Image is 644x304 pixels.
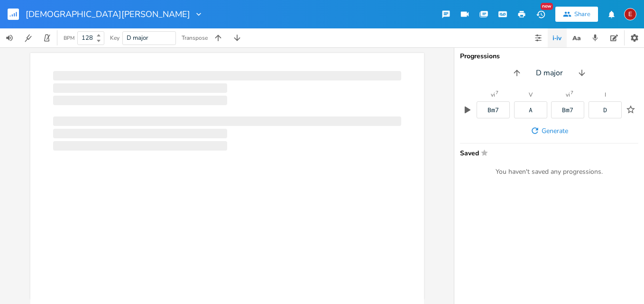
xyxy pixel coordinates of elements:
[529,107,533,113] div: A
[182,35,208,41] div: Transpose
[26,10,190,18] span: [DEMOGRAPHIC_DATA][PERSON_NAME]
[460,53,638,60] div: Progressions
[562,107,573,113] div: Bm7
[624,3,636,25] button: E
[603,107,607,113] div: D
[496,90,498,95] sup: 7
[488,107,499,113] div: Bm7
[624,8,636,20] div: ECMcCready
[64,36,74,41] div: BPM
[570,90,573,95] sup: 7
[460,168,638,176] div: You haven't saved any progressions.
[529,92,533,98] div: V
[542,126,568,135] span: Generate
[531,6,550,23] button: New
[555,7,598,22] button: Share
[574,10,590,18] div: Share
[605,92,606,98] div: I
[526,122,572,139] button: Generate
[566,92,570,98] div: vi
[541,3,553,10] div: New
[536,68,563,79] span: D major
[491,92,495,98] div: vi
[460,149,633,156] span: Saved
[110,35,120,41] div: Key
[127,34,148,42] span: D major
